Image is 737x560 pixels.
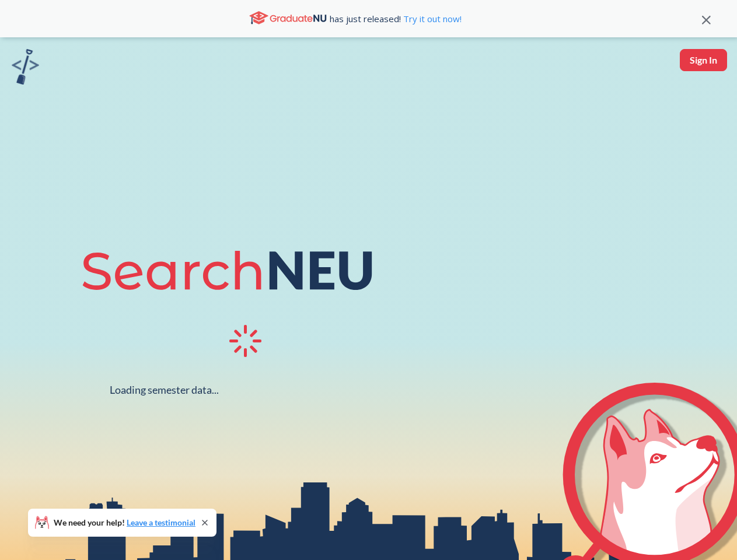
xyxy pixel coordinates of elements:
[680,49,727,71] button: Sign In
[12,49,39,85] img: sandbox logo
[401,13,462,24] a: Try it out now!
[54,519,195,527] span: We need your help!
[110,383,219,397] div: Loading semester data...
[330,12,462,25] span: has just released!
[127,517,195,527] a: Leave a testimonial
[12,49,39,88] a: sandbox logo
